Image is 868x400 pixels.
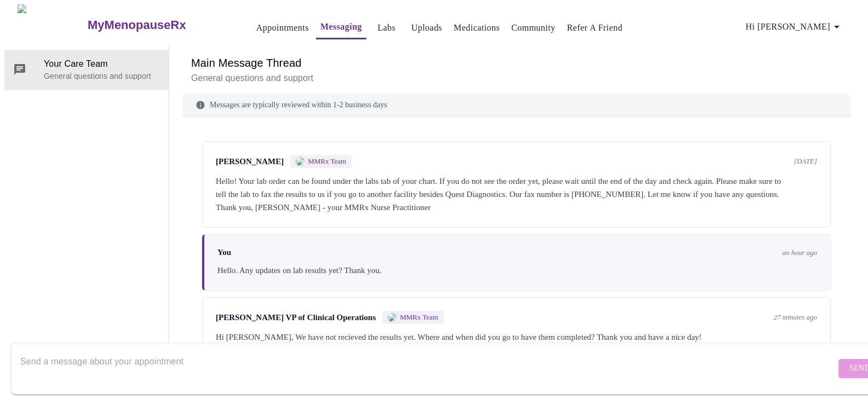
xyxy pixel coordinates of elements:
button: Messaging [316,16,366,39]
div: Hi [PERSON_NAME], We have not recieved the results yet. Where and when did you go to have them co... [216,331,817,344]
div: Your Care TeamGeneral questions and support [4,50,169,89]
h3: MyMenopauseRx [88,18,186,32]
a: Uploads [411,20,442,36]
a: Labs [378,20,396,36]
span: [PERSON_NAME] VP of Clinical Operations [216,313,376,322]
button: Labs [369,17,404,39]
button: Hi [PERSON_NAME] [741,16,848,38]
p: General questions and support [191,72,842,85]
a: Medications [454,20,500,36]
a: Community [511,20,556,36]
img: MMRX [388,313,396,322]
a: Appointments [256,20,309,36]
span: MMRx Team [308,157,346,166]
span: 27 minutes ago [774,313,817,322]
button: Community [507,17,560,39]
span: Hi [PERSON_NAME] [746,19,843,34]
textarea: Send a message about your appointment [20,351,836,386]
button: Appointments [252,17,313,39]
img: MMRX [296,157,304,166]
button: Uploads [407,17,447,39]
a: Messaging [320,19,362,34]
button: Refer a Friend [562,17,627,39]
span: an hour ago [782,248,817,257]
p: General questions and support [44,71,160,82]
span: Your Care Team [44,57,160,71]
span: You [217,248,231,257]
span: [DATE] [794,157,817,166]
button: Medications [450,17,504,39]
span: MMRx Team [400,313,438,322]
a: MyMenopauseRx [87,6,230,44]
a: Refer a Friend [567,20,623,36]
div: Hello! Your lab order can be found under the labs tab of your chart. If you do not see the order ... [216,175,817,214]
h6: Main Message Thread [191,54,842,72]
span: [PERSON_NAME] [216,157,284,166]
div: Messages are typically reviewed within 1-2 business days [182,94,850,117]
img: MyMenopauseRx Logo [18,4,87,45]
div: Hello. Any updates on lab results yet? Thank you. [217,264,817,277]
